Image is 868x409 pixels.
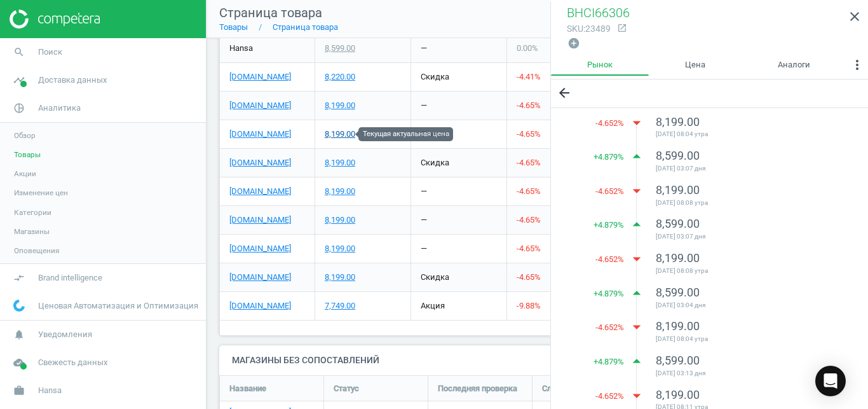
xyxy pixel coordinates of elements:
span: BHCI66306 [567,5,630,20]
a: Товары [219,22,248,32]
span: скидка [421,72,449,81]
span: скидка [421,272,449,282]
span: Последняя проверка [438,383,517,394]
span: Доставка данных [38,74,107,86]
a: [DOMAIN_NAME] [229,243,291,254]
i: arrow_drop_up [627,352,646,371]
i: compare_arrows [7,266,31,290]
i: search [7,40,31,64]
span: Страница товара [219,5,322,20]
a: Страница товара [273,22,338,32]
span: -4.65 % [517,101,541,110]
i: cloud_done [7,350,31,375]
span: -4.652 % [595,118,624,129]
a: Аналоги [742,54,846,76]
span: 8,599.00 [656,217,700,230]
i: timeline [7,68,31,92]
span: Изменение цен [14,188,68,198]
img: wGWNvw8QSZomAAAAABJRU5ErkJggg== [13,300,25,312]
span: [DATE] 08:04 утра [656,130,836,139]
div: 8,220.00 [325,71,355,83]
span: 8,599.00 [656,149,700,162]
div: — [421,186,427,197]
span: Поиск [38,46,62,58]
span: Товары [14,149,41,160]
span: 8,199.00 [656,319,700,333]
span: + 4.879 % [593,356,624,368]
a: open_in_new [611,23,627,34]
span: [DATE] 08:08 утра [656,198,836,207]
span: -4.652 % [595,322,624,333]
span: [DATE] 08:08 утра [656,267,836,275]
img: ajHJNr6hYgQAAAAASUVORK5CYII= [10,10,100,29]
i: add_circle [567,37,580,50]
a: Цена [649,54,742,76]
span: -4.65 % [517,129,541,139]
span: -4.652 % [595,391,624,402]
span: [DATE] 03:04 дня [656,301,836,310]
span: Следующая проверка [542,383,625,394]
span: + 4.879 % [593,288,624,300]
a: [DOMAIN_NAME] [229,214,291,226]
span: [DATE] 08:04 утра [656,335,836,343]
a: [DOMAIN_NAME] [229,128,291,140]
span: Категории [14,207,51,218]
span: -4.65 % [517,215,541,225]
i: close [847,9,862,24]
div: 8,199.00 [325,157,355,169]
span: [DATE] 03:07 дня [656,164,836,173]
a: Рынок [551,54,649,76]
i: pie_chart_outlined [7,96,31,120]
i: arrow_drop_down [627,181,646,200]
a: [DOMAIN_NAME] [229,300,291,312]
button: more_vert [846,54,868,80]
span: акция [421,301,445,310]
span: + 4.879 % [593,219,624,231]
span: Магазины [14,226,50,237]
div: Open Intercom Messenger [815,366,846,396]
span: -4.65 % [517,272,541,282]
span: Название [229,383,266,394]
div: 7,749.00 [325,300,355,312]
span: Акции [14,169,36,179]
div: 8,599.00 [325,43,355,54]
i: more_vert [850,57,865,73]
span: sku [567,24,583,34]
i: arrow_drop_up [627,284,646,303]
span: Ценовая Автоматизация и Оптимизация [38,300,198,312]
span: 8,199.00 [656,115,700,128]
a: [DOMAIN_NAME] [229,100,291,111]
span: 8,199.00 [656,388,700,401]
div: 8,199.00 [325,214,355,226]
span: 8,199.00 [656,251,700,265]
span: Статус [334,383,359,394]
i: arrow_drop_down [627,317,646,336]
span: Hansa [38,385,62,396]
span: 0.00 % [517,43,538,53]
div: 8,199.00 [325,100,355,111]
span: -4.652 % [595,186,624,197]
span: 8,199.00 [656,183,700,197]
span: -4.65 % [517,158,541,167]
a: [DOMAIN_NAME] [229,157,291,169]
div: : 23489 [567,23,611,35]
i: open_in_new [617,23,627,33]
span: Свежесть данных [38,357,107,368]
span: -4.652 % [595,254,624,265]
div: 8,199.00 [325,272,355,283]
span: -9.88 % [517,301,541,310]
div: 8,199.00 [325,128,355,140]
span: Hansa [229,43,253,54]
a: [DOMAIN_NAME] [229,272,291,283]
div: — [421,214,427,226]
div: 8,199.00 [325,186,355,197]
span: + 4.879 % [593,151,624,163]
a: [DOMAIN_NAME] [229,71,291,83]
div: — [421,243,427,254]
span: 8,599.00 [656,354,700,367]
button: add_circle [567,36,581,51]
span: [DATE] 03:07 дня [656,232,836,241]
span: Уведомления [38,329,92,340]
h4: Магазины без сопоставлений [219,345,855,375]
span: Аналитика [38,102,81,114]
